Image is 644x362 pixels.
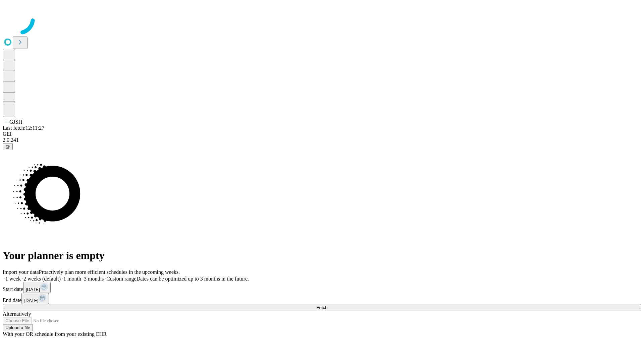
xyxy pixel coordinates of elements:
[3,293,641,304] div: End date
[3,137,641,143] div: 2.0.241
[3,143,13,150] button: @
[3,311,31,317] span: Alternatively
[3,282,641,293] div: Start date
[106,276,136,282] span: Custom range
[5,276,21,282] span: 1 week
[3,324,33,331] button: Upload a file
[39,269,180,275] span: Proactively plan more efficient schedules in the upcoming weeks.
[23,276,61,282] span: 2 weeks (default)
[3,331,107,337] span: With your OR schedule from your existing EHR
[3,125,44,131] span: Last fetch: 12:11:27
[26,287,40,292] span: [DATE]
[137,276,249,282] span: Dates can be optimized up to 3 months in the future.
[63,276,81,282] span: 1 month
[24,298,38,303] span: [DATE]
[9,119,22,125] span: GJSH
[3,304,641,311] button: Fetch
[21,293,49,304] button: [DATE]
[3,269,39,275] span: Import your data
[23,282,51,293] button: [DATE]
[84,276,104,282] span: 3 months
[5,144,10,149] span: @
[3,249,641,262] h1: Your planner is empty
[3,131,641,137] div: GEI
[316,305,327,310] span: Fetch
